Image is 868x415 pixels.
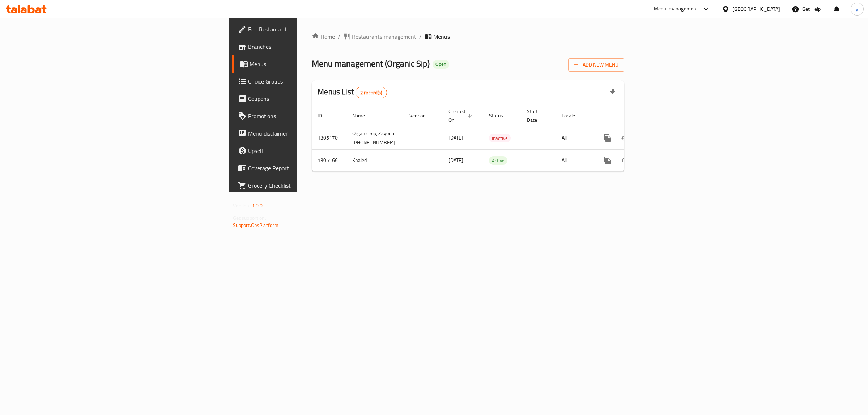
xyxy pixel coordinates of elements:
span: Version: [233,201,251,210]
nav: breadcrumb [312,32,624,41]
span: [DATE] [448,133,463,142]
a: Coupons [232,90,374,107]
div: Menu-management [654,5,698,13]
button: Change Status [616,152,634,169]
button: Change Status [616,129,634,147]
a: Branches [232,38,374,55]
div: Total records count [356,87,387,98]
a: Upsell [232,142,374,159]
span: Coverage Report [248,164,369,172]
span: Menus [250,60,369,68]
span: y [856,5,858,13]
span: Promotions [248,112,369,120]
span: Restaurants management [352,32,416,41]
div: Inactive [489,134,511,142]
span: Grocery Checklist [248,181,369,190]
span: Open [433,61,449,67]
button: more [599,129,616,147]
a: Menus [232,55,374,73]
span: Vendor [409,111,434,120]
a: Grocery Checklist [232,177,374,194]
span: Locale [562,111,584,120]
a: Support.OpsPlatform [233,221,279,230]
span: Menus [433,32,450,41]
a: Menu disclaimer [232,125,374,142]
td: - [521,127,556,149]
span: 2 record(s) [356,89,387,96]
button: Add New Menu [568,58,624,72]
td: All [556,127,593,149]
span: Coupons [248,94,369,103]
h2: Menus List [318,86,387,98]
span: Add New Menu [574,60,618,69]
table: enhanced table [312,105,674,172]
button: more [599,152,616,169]
span: Inactive [489,134,511,142]
a: Restaurants management [343,32,416,41]
span: Choice Groups [248,77,369,86]
span: ID [318,111,331,120]
li: / [419,32,422,41]
span: Branches [248,42,369,51]
span: Created On [448,107,475,124]
td: Organic Sip, Zayona [PHONE_NUMBER] [346,127,404,149]
span: 1.0.0 [252,201,263,210]
td: - [521,149,556,171]
span: Active [489,157,507,165]
td: Khaled [346,149,404,171]
span: Upsell [248,146,369,155]
a: Edit Restaurant [232,21,374,38]
span: [DATE] [448,155,463,165]
div: [GEOGRAPHIC_DATA] [732,5,780,13]
div: Export file [604,84,621,101]
a: Choice Groups [232,73,374,90]
span: Start Date [527,107,547,124]
td: All [556,149,593,171]
th: Actions [593,105,674,127]
span: Menu disclaimer [248,129,369,138]
a: Coverage Report [232,159,374,177]
span: Status [489,111,512,120]
div: Open [433,60,449,69]
a: Promotions [232,107,374,125]
span: Edit Restaurant [248,25,369,34]
span: Name [352,111,374,120]
span: Get support on: [233,213,266,223]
